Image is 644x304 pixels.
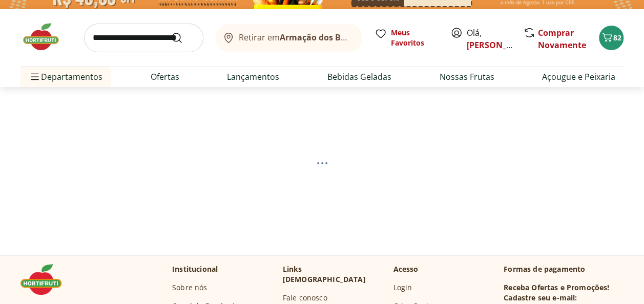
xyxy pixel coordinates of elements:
h3: Receba Ofertas e Promoções! [504,283,609,293]
span: 82 [613,33,621,42]
span: Meus Favoritos [391,28,438,48]
a: Ofertas [151,71,179,83]
h3: Cadastre seu e-mail: [504,293,577,303]
button: Menu [29,64,41,89]
button: Submit Search [171,32,195,44]
img: Hortifruti [20,264,72,295]
span: Olá, [467,27,512,51]
a: Login [393,283,412,293]
input: search [84,24,203,52]
a: Comprar Novamente [538,27,586,51]
button: Carrinho [599,26,624,50]
a: Bebidas Geladas [327,71,391,83]
button: Retirar emArmação dos Búzios/RJ [216,24,362,52]
a: Lançamentos [227,71,279,83]
img: Hortifruti [20,21,72,52]
a: Fale conosco [283,293,327,303]
a: Meus Favoritos [375,28,438,48]
a: Açougue e Peixaria [542,71,615,83]
p: Links [DEMOGRAPHIC_DATA] [283,264,385,285]
p: Institucional [172,264,218,274]
a: Nossas Frutas [439,71,494,83]
span: Departamentos [29,64,102,89]
a: Sobre nós [172,283,207,293]
b: Armação dos Búzios/RJ [280,32,374,43]
span: Retirar em [239,33,352,42]
p: Acesso [393,264,418,274]
p: Formas de pagamento [504,264,624,274]
a: [PERSON_NAME] [467,39,533,51]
